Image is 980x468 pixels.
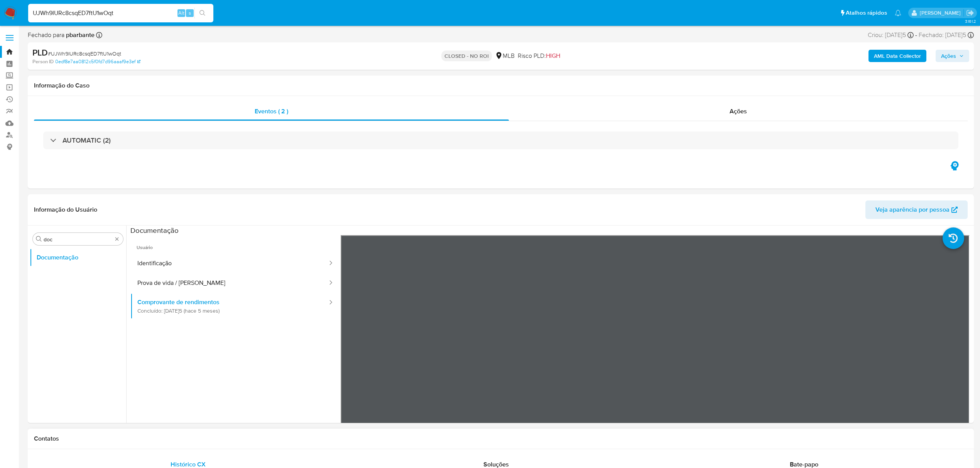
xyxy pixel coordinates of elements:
span: - [915,31,917,39]
span: Ações [730,107,747,116]
span: Risco PLD: [518,52,560,60]
h1: Informação do Caso [34,82,968,89]
span: s [189,9,191,17]
span: Veja aparência por pessoa [875,200,950,219]
input: Pesquise usuários ou casos... [28,8,213,18]
input: Procurar [44,236,112,243]
span: Fechado para [28,31,95,39]
p: CLOSED - NO ROI [441,51,492,61]
b: Person ID [32,58,54,65]
button: search-icon [194,8,210,19]
button: Procurar [36,236,42,242]
a: Notificações [895,10,901,16]
span: Eventos ( 2 ) [255,107,288,116]
button: Ações [936,50,969,62]
a: Sair [966,9,974,17]
b: PLD [32,46,48,59]
div: Fechado: [DATE]5 [919,31,974,39]
button: Veja aparência por pessoa [865,200,968,219]
h1: Contatos [34,435,968,443]
b: AML Data Collector [874,50,921,62]
div: Criou: [DATE]5 [868,31,914,39]
button: Apagar busca [114,236,120,242]
span: Alt [178,9,184,17]
button: AML Data Collector [868,50,926,62]
span: HIGH [546,51,560,60]
div: MLB [495,52,515,60]
span: # UJWh9IURc8csqED7ftU1wOqt [48,50,121,57]
a: 0edf8e7aa0812c5f0fd7d96aaaf9e3ef [55,58,140,65]
div: AUTOMATIC (2) [43,131,958,149]
span: Ações [941,50,956,62]
button: Documentação [30,248,126,267]
h3: AUTOMATIC (2) [63,136,111,145]
b: pbarbante [64,30,95,39]
span: Atalhos rápidos [846,9,887,17]
p: magno.ferreira@mercadopago.com.br [920,9,963,17]
h1: Informação do Usuário [34,206,97,214]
